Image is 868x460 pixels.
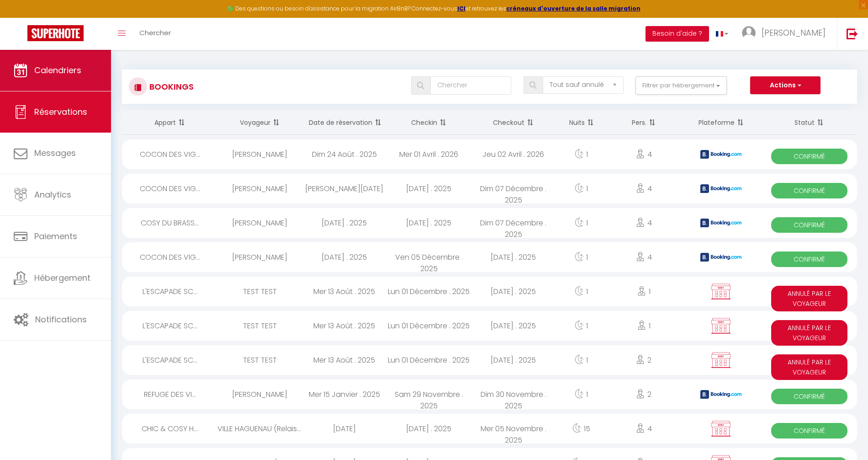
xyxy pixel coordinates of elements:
[646,26,709,42] button: Besoin d'aide ?
[681,111,762,135] th: Sort by channel
[556,111,607,135] th: Sort by nights
[34,147,76,159] span: Messages
[34,106,87,118] span: Réservations
[302,111,386,135] th: Sort by booking date
[471,111,556,135] th: Sort by checkout
[122,111,217,135] th: Sort by rentals
[217,111,302,135] th: Sort by guest
[139,28,171,37] span: Chercher
[27,25,84,41] img: Super Booking
[34,230,77,242] span: Paiements
[762,111,857,135] th: Sort by status
[132,18,178,50] a: Chercher
[35,314,87,325] span: Notifications
[430,76,511,95] input: Chercher
[34,272,90,283] span: Hébergement
[607,111,681,135] th: Sort by people
[635,76,727,95] button: Filtrer par hébergement
[847,28,858,39] img: logout
[762,27,826,38] span: [PERSON_NAME]
[7,4,35,31] button: Ouvrir le widget de chat LiveChat
[506,5,640,12] a: créneaux d'ouverture de la salle migration
[735,18,837,50] a: ... [PERSON_NAME]
[750,76,820,95] button: Actions
[386,111,471,135] th: Sort by checkin
[34,64,81,76] span: Calendriers
[34,189,71,200] span: Analytics
[742,26,756,40] img: ...
[147,76,194,97] h3: Bookings
[457,5,466,12] a: ICI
